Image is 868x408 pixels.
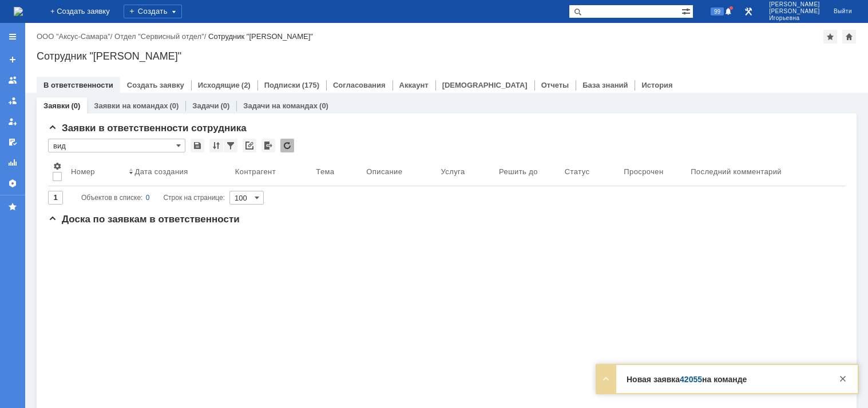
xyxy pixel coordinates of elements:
div: Сохранить вид [191,139,204,152]
div: Номер [71,167,95,176]
div: Добавить в избранное [823,30,837,44]
div: Сортировка... [209,139,223,152]
div: Сотрудник "[PERSON_NAME]" [208,32,313,41]
img: logo [14,7,23,16]
a: Аккаунт [399,81,429,89]
div: Развернуть [599,372,613,386]
a: Подписки [264,81,300,89]
div: Тема [316,167,334,176]
a: Перейти в интерфейс администратора [742,5,755,18]
a: ООО "Аксус-Самара" [37,32,110,41]
a: Заявки на командах [94,101,168,110]
div: Описание [366,167,402,176]
div: Фильтрация... [224,139,237,152]
strong: Новая заявка на команде [627,375,747,384]
div: (0) [319,101,328,110]
div: Сделать домашней страницей [842,30,856,44]
div: Просрочен [624,167,663,176]
th: Контрагент [231,157,311,186]
div: Создать [124,5,182,18]
a: Исходящие [198,81,240,89]
a: Заявки [43,101,69,110]
a: Перейти на домашнюю страницу [14,7,23,16]
span: Игорьевна [769,15,820,22]
div: Решить до [499,167,538,176]
div: Обновлять список [280,139,294,152]
a: Задачи [192,101,219,110]
div: (2) [241,81,251,89]
span: [PERSON_NAME] [769,8,820,15]
div: (0) [71,101,80,110]
a: В ответственности [43,81,113,89]
div: Услуга [441,167,465,176]
div: 0 [146,191,150,205]
div: / [37,32,114,41]
div: (0) [169,101,179,110]
div: (0) [220,101,229,110]
div: Статус [565,167,589,176]
i: Строк на странице: [81,191,225,205]
a: История [641,81,672,89]
div: / [114,32,208,41]
span: 99 [711,7,724,15]
span: Расширенный поиск [681,5,693,16]
a: Отчеты [541,81,569,89]
a: Настройки [3,174,22,193]
div: Экспорт списка [261,139,275,152]
span: Настройки [53,162,62,171]
a: Задачи на командах [243,101,318,110]
th: Услуга [437,157,495,186]
a: База знаний [582,81,628,89]
span: Заявки в ответственности сотрудника [48,123,247,134]
span: Доска по заявкам в ответственности [48,214,240,225]
a: Отдел "Сервисный отдел" [114,32,204,41]
a: Согласования [333,81,386,89]
div: Сотрудник "[PERSON_NAME]" [37,50,857,62]
div: Дата создания [134,167,188,176]
span: Объектов в списке: [81,194,142,202]
a: Создать заявку [127,81,184,89]
div: Скопировать ссылку на список [243,139,256,152]
a: Мои согласования [3,133,22,151]
a: 42055 [680,375,702,384]
div: (175) [302,81,319,89]
th: Статус [560,157,619,186]
span: [PERSON_NAME] [769,1,820,8]
th: Номер [66,157,124,186]
a: [DEMOGRAPHIC_DATA] [442,81,528,89]
a: Заявки на командах [3,71,22,89]
a: Отчеты [3,154,22,172]
th: Тема [311,157,362,186]
div: Контрагент [235,167,276,176]
a: Создать заявку [3,50,22,69]
a: Мои заявки [3,112,22,131]
th: Дата создания [124,157,230,186]
div: Последний комментарий [691,167,782,176]
div: Закрыть [836,372,850,386]
a: Заявки в моей ответственности [3,92,22,110]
